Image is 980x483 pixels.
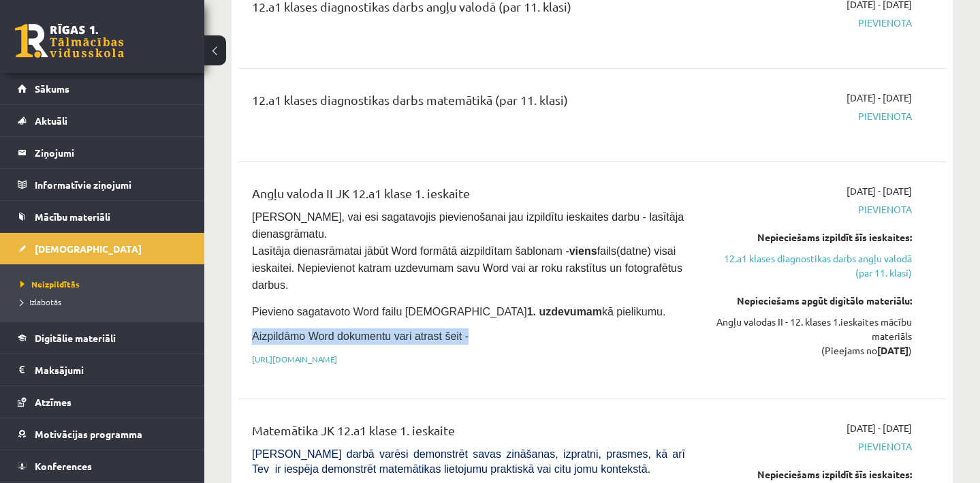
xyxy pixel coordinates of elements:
div: Matemātika JK 12.a1 klase 1. ieskaite [252,421,685,446]
strong: [DATE] [877,344,908,356]
span: [DATE] - [DATE] [847,91,912,105]
div: Angļu valodas II - 12. klases 1.ieskaites mācību materiāls (Pieejams no ) [706,315,912,358]
span: Pievienota [706,16,912,30]
a: Rīgas 1. Tālmācības vidusskola [15,24,124,58]
div: Nepieciešams izpildīt šīs ieskaites: [706,467,912,482]
a: [DEMOGRAPHIC_DATA] [18,233,187,264]
a: Aktuāli [18,105,187,136]
span: Digitālie materiāli [35,332,116,344]
span: [DATE] - [DATE] [847,421,912,435]
a: Konferences [18,450,187,482]
a: 12.a1 klases diagnostikas darbs angļu valodā (par 11. klasi) [706,251,912,280]
span: Pievienota [706,109,912,123]
span: Atzīmes [35,396,72,408]
span: Izlabotās [20,296,61,307]
strong: 1. uzdevumam [527,306,602,317]
span: Pievienota [706,202,912,217]
div: Nepieciešams apgūt digitālo materiālu: [706,294,912,308]
a: [URL][DOMAIN_NAME] [252,354,337,364]
strong: viens [569,245,597,257]
legend: Maksājumi [35,354,187,386]
span: Pievieno sagatavoto Word failu [DEMOGRAPHIC_DATA] kā pielikumu. [252,306,665,317]
span: Motivācijas programma [35,428,142,440]
span: [PERSON_NAME], vai esi sagatavojis pievienošanai jau izpildītu ieskaites darbu - lasītāja dienasg... [252,211,687,291]
span: Konferences [35,460,92,472]
legend: Informatīvie ziņojumi [35,169,187,200]
a: Mācību materiāli [18,201,187,232]
div: 12.a1 klases diagnostikas darbs matemātikā (par 11. klasi) [252,91,685,116]
span: [DATE] - [DATE] [847,184,912,198]
a: Informatīvie ziņojumi [18,169,187,200]
span: Aizpildāmo Word dokumentu vari atrast šeit - [252,330,469,342]
a: Ziņojumi [18,137,187,168]
a: Izlabotās [20,296,191,308]
span: Aktuāli [35,114,67,127]
legend: Ziņojumi [35,137,187,168]
div: Angļu valoda II JK 12.a1 klase 1. ieskaite [252,184,685,209]
span: [DEMOGRAPHIC_DATA] [35,243,142,255]
span: [PERSON_NAME] darbā varēsi demonstrēt savas zināšanas, izpratni, prasmes, kā arī Tev ir iespēja d... [252,448,685,475]
a: Digitālie materiāli [18,322,187,354]
a: Motivācijas programma [18,418,187,450]
span: Mācību materiāli [35,211,110,223]
a: Sākums [18,73,187,104]
span: Sākums [35,82,69,95]
a: Atzīmes [18,386,187,418]
a: Neizpildītās [20,278,191,290]
span: Pievienota [706,439,912,454]
span: Neizpildītās [20,279,80,290]
a: Maksājumi [18,354,187,386]
div: Nepieciešams izpildīt šīs ieskaites: [706,230,912,245]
